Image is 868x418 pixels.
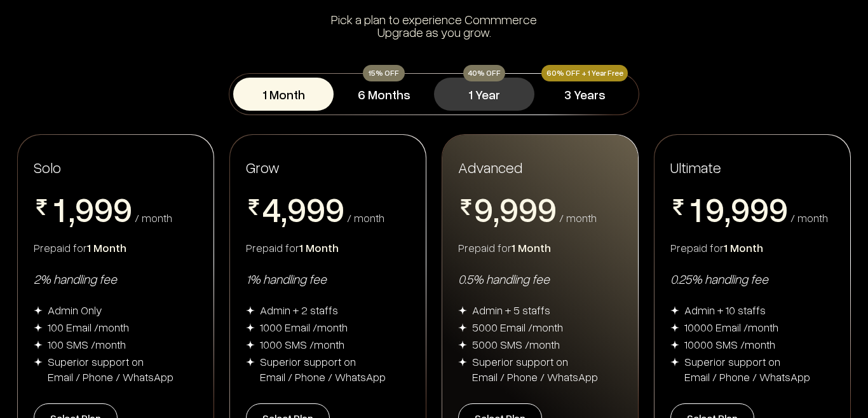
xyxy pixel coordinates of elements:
[458,199,474,215] img: pricing-rupee
[670,157,721,177] span: Ultimate
[724,240,763,254] span: 1 Month
[246,199,262,215] img: pricing-rupee
[363,65,405,81] div: 15% OFF
[670,340,679,349] img: img
[463,65,505,81] div: 40% OFF
[670,306,679,315] img: img
[34,358,43,366] img: img
[472,337,560,352] div: 5000 SMS /month
[34,340,43,349] img: img
[260,337,344,352] div: 1000 SMS /month
[499,192,519,226] span: 9
[260,302,338,317] div: Admin + 2 staffs
[246,270,410,287] div: 1% handling fee
[260,354,386,384] div: Superior support on Email / Phone / WhatsApp
[75,192,94,226] span: 9
[731,192,750,226] span: 9
[458,270,622,287] div: 0.5% handling fee
[705,192,724,226] span: 9
[472,354,598,384] div: Superior support on Email / Phone / WhatsApp
[246,358,255,366] img: img
[34,158,61,176] span: Solo
[299,240,339,254] span: 1 Month
[325,192,344,226] span: 9
[281,192,287,230] span: ,
[246,323,255,332] img: img
[458,306,467,315] img: img
[434,78,534,111] button: 1 Year
[48,337,126,352] div: 100 SMS /month
[458,323,467,332] img: img
[458,240,622,255] div: Prepaid for
[233,78,334,111] button: 1 Month
[246,158,280,176] span: Grow
[458,358,467,366] img: img
[246,240,410,255] div: Prepaid for
[670,323,679,332] img: img
[34,323,43,332] img: img
[559,212,597,223] div: / month
[724,192,731,230] span: ,
[684,302,766,317] div: Admin + 10 staffs
[79,13,789,38] div: Pick a plan to experience Commmerce Upgrade as you grow.
[306,192,325,226] span: 9
[750,192,769,226] span: 9
[472,302,550,317] div: Admin + 5 staffs
[670,270,834,287] div: 0.25% handling fee
[246,340,255,349] img: img
[534,78,635,111] button: 3 Years
[541,65,628,81] div: 60% OFF + 1 Year Free
[686,226,705,260] span: 2
[34,306,43,315] img: img
[670,199,686,215] img: pricing-rupee
[48,354,173,384] div: Superior support on Email / Phone / WhatsApp
[262,192,281,226] span: 4
[472,319,563,335] div: 5000 Email /month
[670,240,834,255] div: Prepaid for
[246,306,255,315] img: img
[458,340,467,349] img: img
[50,192,69,226] span: 1
[493,192,499,230] span: ,
[34,240,198,255] div: Prepaid for
[670,358,679,366] img: img
[347,212,384,223] div: / month
[334,78,434,111] button: 6 Months
[50,226,69,260] span: 2
[135,212,172,223] div: / month
[287,192,306,226] span: 9
[94,192,113,226] span: 9
[684,319,778,335] div: 10000 Email /month
[519,192,538,226] span: 9
[69,192,75,230] span: ,
[790,212,828,223] div: / month
[34,270,198,287] div: 2% handling fee
[113,192,132,226] span: 9
[34,199,50,215] img: pricing-rupee
[769,192,788,226] span: 9
[260,319,348,335] div: 1000 Email /month
[684,337,775,352] div: 10000 SMS /month
[48,319,129,335] div: 100 Email /month
[262,226,281,260] span: 5
[87,240,126,254] span: 1 Month
[48,302,102,317] div: Admin Only
[538,192,557,226] span: 9
[458,157,522,177] span: Advanced
[684,354,810,384] div: Superior support on Email / Phone / WhatsApp
[686,192,705,226] span: 1
[474,192,493,226] span: 9
[512,240,551,254] span: 1 Month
